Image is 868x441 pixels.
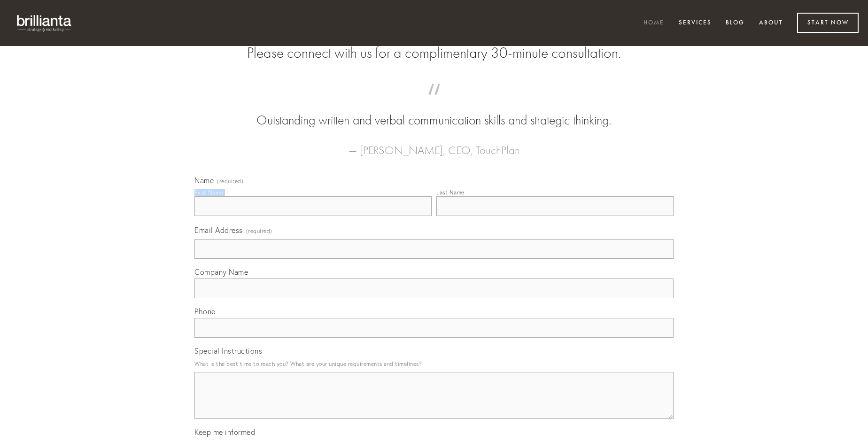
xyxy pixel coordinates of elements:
[194,307,216,316] span: Phone
[194,225,243,235] span: Email Address
[246,224,272,237] span: (required)
[217,178,243,184] span: (required)
[194,44,674,62] h2: Please connect with us for a complimentary 30-minute consultation.
[637,15,670,31] a: Home
[753,15,789,31] a: About
[194,427,255,437] span: Keep me informed
[9,9,80,37] img: brillianta - research, strategy, marketing
[797,13,859,33] a: Start Now
[436,189,465,196] div: Last Name
[720,15,751,31] a: Blog
[209,93,659,111] span: “
[209,93,659,130] blockquote: Outstanding written and verbal communication skills and strategic thinking.
[194,189,223,196] div: First Name
[194,346,262,356] span: Special Instructions
[194,357,674,370] p: What is the best time to reach you? What are your unique requirements and timelines?
[194,176,214,185] span: Name
[209,130,659,160] figcaption: — [PERSON_NAME], CEO, TouchPlan
[194,267,248,277] span: Company Name
[673,15,718,31] a: Services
